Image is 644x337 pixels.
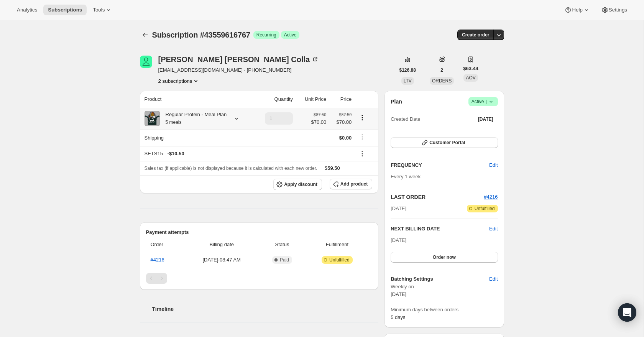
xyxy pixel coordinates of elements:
span: 2 [440,67,443,73]
button: Shipping actions [356,133,368,141]
span: Paid [280,257,289,263]
button: Edit [485,159,502,171]
span: $0.00 [339,135,352,141]
div: Regular Protein - Meal Plan [160,111,227,126]
span: Tools [93,7,105,13]
button: Apply discount [273,179,322,190]
button: Edit [485,273,502,285]
span: Settings [609,7,627,13]
span: Customer Portal [429,140,465,146]
div: Open Intercom Messenger [618,303,636,322]
button: Edit [489,225,498,233]
span: [DATE] [391,205,406,212]
span: [DATE] [391,237,406,243]
span: Apply discount [284,181,317,187]
span: Every 1 week [391,174,421,179]
h2: Payment attempts [146,229,373,236]
span: Billing date [186,241,258,248]
img: product img [145,111,160,126]
span: Unfulfilled [475,205,495,212]
button: Help [560,5,595,15]
h2: FREQUENCY [391,161,489,169]
span: [DATE] [478,116,493,122]
div: SETS15 [145,150,352,158]
span: Minimum days between orders [391,306,498,314]
small: 5 meals [166,120,182,125]
span: Help [572,7,582,13]
span: Laura Jo Colla [140,56,152,68]
span: Order now [433,254,456,260]
h6: Batching Settings [391,275,489,283]
span: Analytics [17,7,37,13]
span: | [486,99,487,105]
span: ORDERS [432,78,452,84]
span: Subscriptions [48,7,82,13]
a: #4216 [151,257,164,263]
span: Weekly on [391,283,498,291]
span: [DATE] [391,291,406,297]
small: $87.50 [339,112,352,117]
span: Add product [340,181,368,187]
span: Edit [489,161,498,169]
span: Sales tax (if applicable) is not displayed because it is calculated with each new order. [145,166,317,171]
span: LTV [404,78,412,84]
span: Subscription #43559616767 [152,31,250,39]
button: 2 [436,65,448,76]
button: Settings [596,5,632,15]
div: [PERSON_NAME] [PERSON_NAME] Colla [158,56,319,63]
button: Subscriptions [140,30,151,40]
a: #4216 [484,194,498,200]
span: $70.00 [311,118,326,126]
span: Edit [489,275,498,283]
span: Create order [462,32,489,38]
button: Product actions [356,113,368,122]
span: [DATE] · 08:47 AM [186,256,258,264]
span: $70.00 [331,118,352,126]
button: Subscriptions [43,5,87,15]
span: Active [472,98,495,105]
span: AOV [466,75,475,81]
span: 5 days [391,314,405,320]
button: #4216 [484,193,498,201]
small: $87.50 [314,112,326,117]
th: Price [329,91,354,108]
span: $59.50 [325,165,340,171]
nav: Pagination [146,273,373,284]
span: Recurring [256,32,276,38]
span: - $10.50 [168,150,184,158]
h2: LAST ORDER [391,193,484,201]
button: Product actions [158,77,200,85]
th: Quantity [254,91,295,108]
span: Fulfillment [307,241,368,248]
button: [DATE] [473,114,498,125]
h2: NEXT BILLING DATE [391,225,489,233]
th: Unit Price [295,91,329,108]
span: $63.44 [463,65,478,72]
th: Shipping [140,129,254,146]
button: Tools [88,5,117,15]
button: Order now [391,252,498,263]
span: Active [284,32,297,38]
span: $126.88 [399,67,416,73]
th: Product [140,91,254,108]
button: Create order [457,30,494,40]
th: Order [146,236,183,253]
span: Created Date [391,115,420,123]
button: $126.88 [395,65,421,76]
span: [EMAIL_ADDRESS][DOMAIN_NAME] · [PHONE_NUMBER] [158,66,319,74]
button: Analytics [12,5,42,15]
h2: Timeline [152,305,379,313]
span: Status [262,241,302,248]
h2: Plan [391,98,402,105]
span: Unfulfilled [329,257,350,263]
button: Customer Portal [391,137,498,148]
button: Add product [330,179,372,189]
